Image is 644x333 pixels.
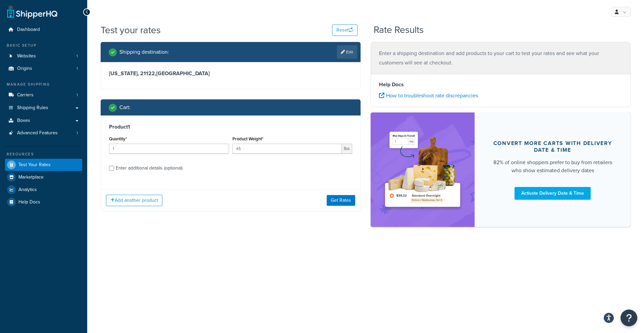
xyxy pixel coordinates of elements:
[76,53,78,59] span: 1
[5,82,82,87] div: Manage Shipping
[76,130,78,136] span: 1
[5,127,82,139] li: Advanced Features
[342,144,352,154] span: lbs
[491,158,614,175] div: 82% of online shoppers prefer to buy from retailers who show estimated delivery dates
[5,114,82,127] a: Boxes
[5,127,82,139] a: Advanced Features1
[109,124,352,130] h3: Product 1
[18,175,44,180] span: Marketplace
[5,43,82,48] div: Basic Setup
[18,199,40,205] span: Help Docs
[5,23,82,36] a: Dashboard
[379,49,622,67] p: Enter a shipping destination and add products to your cart to test your rates and see what your c...
[76,66,78,72] span: 1
[5,89,82,101] a: Carriers1
[491,140,614,153] div: Convert more carts with delivery date & time
[379,92,478,99] a: How to troubleshoot rate discrepancies
[109,136,127,141] label: Quantity*
[5,50,82,62] li: Websites
[109,144,229,154] input: 0.0
[5,62,82,75] li: Origins
[5,102,82,114] a: Shipping Rules
[621,310,637,326] button: Open Resource Center
[109,70,352,77] h3: [US_STATE], 21122 , [GEOGRAPHIC_DATA]
[116,163,182,173] div: Enter additional details (optional)
[381,123,465,217] img: feature-image-ddt-36eae7f7280da8017bfb280eaccd9c446f90b1fe08728e4019434db127062ab4.png
[17,66,32,72] span: Origins
[327,195,355,206] button: Get Rates
[18,187,37,193] span: Analytics
[232,144,342,154] input: 0.00
[106,195,162,206] button: Add another product
[17,130,58,136] span: Advanced Features
[17,118,30,124] span: Boxes
[119,104,130,110] h2: Cart :
[119,49,169,55] h2: Shipping destination :
[337,45,357,59] a: Edit
[232,136,263,141] label: Product Weight*
[18,162,51,168] span: Test Your Rates
[17,105,48,111] span: Shipping Rules
[332,25,358,36] button: Reset
[5,184,82,196] a: Analytics
[76,92,78,98] span: 1
[5,171,82,183] a: Marketplace
[379,81,622,89] h4: Help Docs
[109,166,114,171] input: Enter additional details (optional)
[5,89,82,101] li: Carriers
[17,27,40,33] span: Dashboard
[515,187,591,200] a: Activate Delivery Date & Time
[5,50,82,62] a: Websites1
[374,25,424,35] h2: Rate Results
[5,196,82,208] a: Help Docs
[5,159,82,171] a: Test Your Rates
[17,53,36,59] span: Websites
[5,62,82,75] a: Origins1
[17,92,34,98] span: Carriers
[101,23,161,37] h1: Test your rates
[5,151,82,157] div: Resources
